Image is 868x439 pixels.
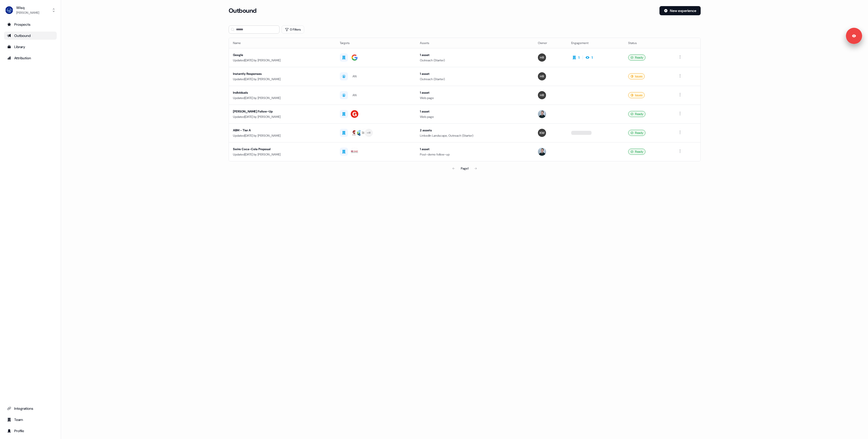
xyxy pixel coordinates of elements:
th: Assets [416,38,534,48]
div: AN [352,74,357,79]
div: 1 asset [420,147,530,152]
div: 1 [578,55,580,60]
a: Go to attribution [4,54,57,62]
img: Harrison [538,53,546,62]
th: Owner [534,38,567,48]
div: Team [7,417,54,422]
div: Page 1 [461,166,468,171]
div: Attribution [7,55,54,61]
div: 1 asset [420,90,530,95]
a: Go to profile [4,427,57,435]
div: Updated [DATE] by [PERSON_NAME] [233,152,332,157]
a: Go to prospects [4,20,57,29]
div: Instantly Responses [233,71,332,76]
img: Kanika [538,129,546,137]
img: Harrison [538,91,546,99]
button: New experience [659,6,701,15]
button: 0 Filters [282,25,304,34]
div: Post-demo follow-up [420,152,530,157]
div: Prospects [7,22,54,27]
div: Web page [420,95,530,101]
div: Outreach (Starter) [420,77,530,82]
div: Ready [628,111,645,117]
div: Ready [628,130,645,136]
div: 1 asset [420,71,530,76]
div: ABM - Tier A [233,128,332,133]
div: Updated [DATE] by [PERSON_NAME] [233,58,332,63]
a: Go to team [4,416,57,424]
button: Wisq[PERSON_NAME] [4,4,57,16]
div: + 41 [367,131,371,135]
div: Outreach (Starter) [420,58,530,63]
div: Web page [420,114,530,119]
th: Targets [336,38,416,48]
div: Integrations [7,406,54,411]
div: Google [233,52,332,58]
div: AN [352,93,357,98]
img: Harrison [538,72,546,80]
div: 2 assets [420,128,530,133]
div: 1 [592,55,593,60]
th: Engagement [567,38,624,48]
div: Individuals [233,90,332,95]
th: Name [229,38,336,48]
div: Updated [DATE] by [PERSON_NAME] [233,95,332,101]
div: [PERSON_NAME] [16,10,39,15]
div: Ready [628,54,645,61]
div: Updated [DATE] by [PERSON_NAME] [233,114,332,119]
img: Julian [538,148,546,156]
h3: Outbound [229,7,257,15]
a: Go to outbound experience [4,32,57,40]
div: Issues [628,73,645,79]
div: Updated [DATE] by [PERSON_NAME] [233,133,332,138]
div: Outbound [7,33,54,38]
div: Ready [628,149,645,155]
div: Updated [DATE] by [PERSON_NAME] [233,77,332,82]
div: Profile [7,428,54,433]
div: 1 asset [420,52,530,58]
th: Status [624,38,673,48]
div: 1 asset [420,109,530,114]
a: Go to integrations [4,404,57,413]
div: Swire Coca-Cola Proposal [233,147,332,152]
div: [PERSON_NAME] Follow-Up [233,109,332,114]
div: Issues [628,92,645,98]
div: Wisq [16,5,39,10]
div: Library [7,44,54,49]
div: LinkedIn Landscape, Outreach (Starter) [420,133,530,138]
a: Go to templates [4,43,57,51]
img: Julian [538,110,546,118]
